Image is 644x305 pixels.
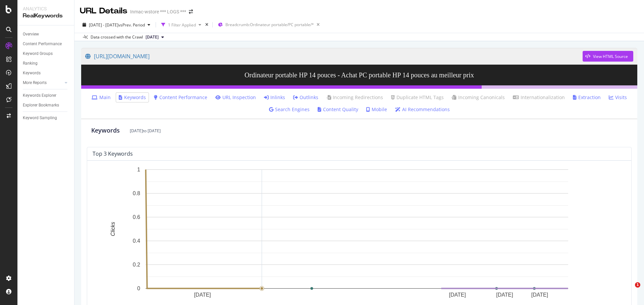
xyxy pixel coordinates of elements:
[326,94,383,101] a: Incoming Redirections
[189,9,193,14] div: arrow-right-arrow-left
[23,5,69,12] div: Analytics
[133,214,140,220] text: 0.6
[93,150,133,157] div: top 3 keywords
[133,190,140,196] text: 0.8
[80,5,127,17] div: URL Details
[583,51,633,62] button: View HTML Source
[449,292,466,298] text: [DATE]
[85,48,583,65] a: [URL][DOMAIN_NAME]
[395,106,450,113] a: AI Recommendations
[366,106,387,113] a: Mobile
[531,292,548,298] text: [DATE]
[23,70,41,77] div: Keywords
[23,50,69,57] a: Keyword Groups
[635,282,640,288] span: 1
[204,21,210,28] div: times
[23,31,69,38] a: Overview
[621,282,637,298] iframe: Intercom live chat
[92,94,111,101] a: Main
[23,70,69,77] a: Keywords
[81,65,637,85] h3: Ordinateur portable HP 14 pouces - Achat PC portable HP 14 pouces au meilleur prix
[23,60,69,67] a: Ranking
[269,106,310,113] a: Search Engines
[215,94,256,101] a: URL Inspection
[137,286,140,291] text: 0
[130,128,161,134] div: [DATE] to [DATE]
[23,50,53,57] div: Keyword Groups
[137,167,140,172] text: 1
[159,19,204,30] button: 1 Filter Applied
[146,34,159,40] span: 2025 Jul. 15th
[23,115,57,122] div: Keyword Sampling
[23,102,69,109] a: Explorer Bookmarks
[23,31,39,38] div: Overview
[573,94,601,101] a: Extraction
[318,106,358,113] a: Content Quality
[89,22,118,28] span: [DATE] - [DATE]
[23,79,63,86] a: More Reports
[23,12,69,20] div: RealKeywords
[593,54,628,59] div: View HTML Source
[118,22,145,28] span: vs Prev. Period
[452,94,505,101] a: Incoming Canonicals
[194,292,211,298] text: [DATE]
[513,94,565,101] a: Internationalization
[154,94,207,101] a: Content Performance
[225,22,314,27] span: Breadcrumb: Ordinateur portable/PC portable/*
[23,41,69,48] a: Content Performance
[119,94,146,101] a: Keywords
[23,92,56,99] div: Keywords Explorer
[133,238,140,244] text: 0.4
[143,33,167,41] button: [DATE]
[23,92,69,99] a: Keywords Explorer
[80,19,153,30] button: [DATE] - [DATE]vsPrev. Period
[133,262,140,268] text: 0.2
[91,126,120,135] div: Keywords
[609,94,627,101] a: Visits
[215,19,322,30] button: Breadcrumb:Ordinateur portable/PC portable/*
[23,41,62,48] div: Content Performance
[91,34,143,40] div: Data crossed with the Crawl
[23,115,69,122] a: Keyword Sampling
[293,94,318,101] a: Outlinks
[110,222,116,236] text: Clicks
[391,94,444,101] a: Duplicate HTML Tags
[264,94,285,101] a: Inlinks
[496,292,513,298] text: [DATE]
[23,102,59,109] div: Explorer Bookmarks
[23,60,38,67] div: Ranking
[23,79,47,86] div: More Reports
[168,22,196,28] div: 1 Filter Applied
